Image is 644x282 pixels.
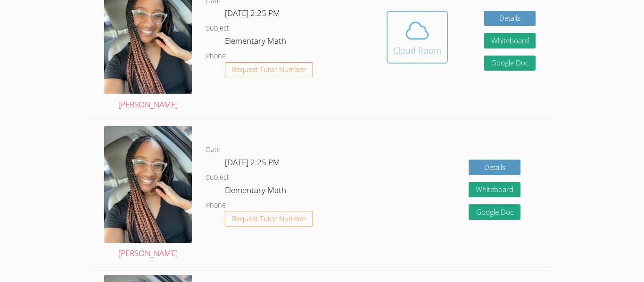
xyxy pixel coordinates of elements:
[484,11,536,26] a: Details
[225,211,313,226] button: Request Tutor Number
[469,160,520,175] a: Details
[393,44,441,57] div: Cloud Room
[206,172,229,184] dt: Subject
[232,66,306,73] span: Request Tutor Number
[225,8,280,18] span: [DATE] 2:25 PM
[225,34,288,50] dd: Elementary Math
[104,126,192,243] img: avatar.jpg
[206,50,226,62] dt: Phone
[232,215,306,222] span: Request Tutor Number
[206,144,221,156] dt: Date
[387,11,448,64] button: Cloud Room
[484,33,536,48] button: Whiteboard
[469,204,520,220] a: Google Doc
[469,182,520,198] button: Whiteboard
[104,126,192,261] a: [PERSON_NAME]
[206,23,229,34] dt: Subject
[225,184,288,200] dd: Elementary Math
[225,62,313,78] button: Request Tutor Number
[225,157,280,168] span: [DATE] 2:25 PM
[206,200,226,211] dt: Phone
[484,56,536,71] a: Google Doc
